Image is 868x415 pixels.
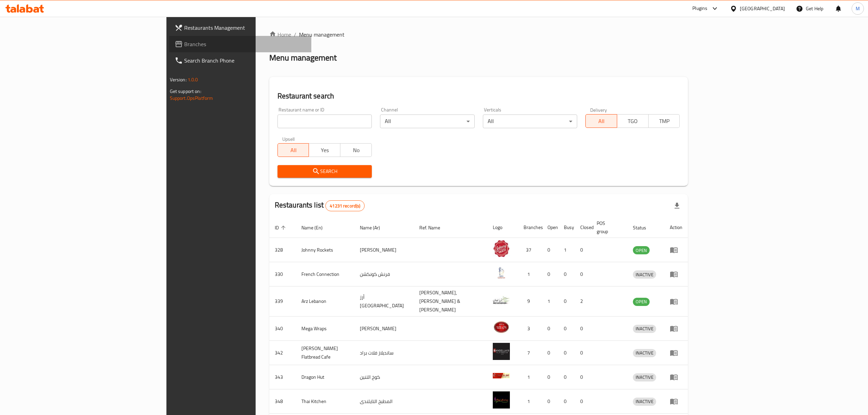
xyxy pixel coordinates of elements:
td: 0 [558,389,575,414]
td: 1 [558,238,575,262]
div: Menu [670,349,682,357]
span: Get support on: [170,87,201,96]
a: Branches [169,36,311,52]
div: INACTIVE [633,398,656,406]
td: 1 [518,262,542,286]
span: 41231 record(s) [326,203,364,209]
nav: breadcrumb [269,30,688,39]
td: 0 [542,365,558,389]
span: Restaurants Management [184,24,306,32]
a: Search Branch Phone [169,52,311,69]
span: All [281,145,307,155]
td: 0 [558,365,575,389]
td: [PERSON_NAME] [354,317,414,341]
span: INACTIVE [633,373,656,381]
span: Search [283,167,366,176]
div: Export file [669,198,685,214]
span: Search Branch Phone [184,56,306,65]
button: TGO [617,114,649,128]
td: أرز [GEOGRAPHIC_DATA] [354,286,414,317]
td: 37 [518,238,542,262]
span: OPEN [633,246,650,254]
span: TMP [651,116,677,126]
h2: Restaurant search [277,91,680,101]
div: Menu [670,246,682,254]
input: Search for restaurant name or ID.. [277,115,372,128]
button: Search [277,165,372,178]
span: Menu management [299,30,344,39]
span: Name (En) [301,224,331,232]
div: All [380,115,474,128]
div: INACTIVE [633,373,656,381]
button: No [340,143,372,157]
td: المطبخ التايلندى [354,389,414,414]
td: 0 [542,341,558,365]
span: All [588,116,614,126]
td: 0 [575,365,591,389]
button: All [585,114,617,128]
a: Restaurants Management [169,19,311,36]
th: Branches [518,217,542,238]
td: 0 [575,317,591,341]
th: Closed [575,217,591,238]
div: Plugins [692,4,707,13]
th: Action [664,217,688,238]
th: Open [542,217,558,238]
span: 1.0.0 [188,75,198,84]
td: [PERSON_NAME] Flatbread Cafe [296,341,355,365]
span: Yes [312,145,338,155]
span: POS group [597,219,620,236]
td: فرنش كونكشن [354,262,414,286]
div: Menu [670,373,682,381]
th: Busy [558,217,575,238]
span: M [856,5,860,12]
img: Mega Wraps [493,319,510,336]
span: Name (Ar) [360,224,389,232]
td: 1 [518,389,542,414]
img: Dragon Hut [493,367,510,384]
button: TMP [648,114,680,128]
td: 0 [575,389,591,414]
div: [GEOGRAPHIC_DATA] [740,5,785,12]
div: Menu [670,270,682,278]
img: French Connection [493,264,510,281]
img: Johnny Rockets [493,240,510,257]
div: Menu [670,297,682,306]
td: 9 [518,286,542,317]
label: Delivery [590,107,607,112]
div: Menu [670,324,682,333]
button: Yes [309,143,340,157]
span: Branches [184,40,306,48]
td: [PERSON_NAME],[PERSON_NAME] & [PERSON_NAME] [414,286,487,317]
td: 0 [542,389,558,414]
td: 0 [575,238,591,262]
th: Logo [487,217,518,238]
td: 1 [518,365,542,389]
img: Thai Kitchen [493,391,510,409]
td: 0 [558,341,575,365]
td: Thai Kitchen [296,389,355,414]
td: 0 [542,317,558,341]
td: 2 [575,286,591,317]
td: Mega Wraps [296,317,355,341]
span: Version: [170,75,187,84]
td: French Connection [296,262,355,286]
span: INACTIVE [633,271,656,279]
span: INACTIVE [633,325,656,333]
span: INACTIVE [633,398,656,405]
label: Upsell [282,136,295,141]
div: Menu [670,397,682,405]
td: 7 [518,341,542,365]
td: 0 [542,262,558,286]
td: 0 [558,262,575,286]
span: Status [633,224,655,232]
td: 0 [558,286,575,317]
span: TGO [620,116,646,126]
span: OPEN [633,298,650,306]
button: All [277,143,309,157]
td: [PERSON_NAME] [354,238,414,262]
span: INACTIVE [633,349,656,357]
span: No [343,145,369,155]
td: 3 [518,317,542,341]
